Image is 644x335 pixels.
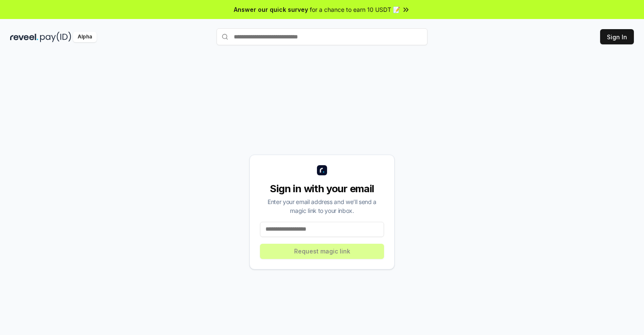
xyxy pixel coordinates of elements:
[260,182,384,196] div: Sign in with your email
[310,5,400,14] span: for a chance to earn 10 USDT 📝
[234,5,308,14] span: Answer our quick survey
[73,32,97,42] div: Alpha
[600,29,634,44] button: Sign In
[10,32,38,42] img: reveel_dark
[40,32,71,42] img: pay_id
[317,165,327,175] img: logo_small
[260,197,384,215] div: Enter your email address and we’ll send a magic link to your inbox.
